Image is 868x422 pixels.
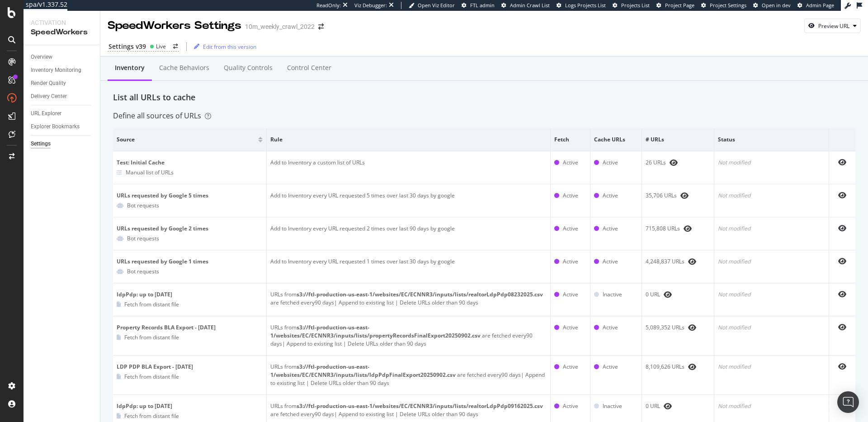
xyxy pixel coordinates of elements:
[838,363,846,370] div: eye
[270,291,547,307] div: URLs from are fetched every 90 days | Append to existing list | Delete URLs older than 90 days
[838,258,846,265] div: eye
[267,250,551,283] td: Add to Inventory every URL requested 1 times over last 30 days by google
[718,159,825,167] div: Not modified
[31,52,52,62] div: Overview
[621,2,650,9] span: Projects List
[656,2,694,9] a: Project Page
[31,92,67,101] div: Delivery Center
[156,42,166,50] div: Live
[113,92,855,103] div: List all URLs to cache
[117,324,263,332] div: Property Records BLA Export - [DATE]
[31,79,66,88] div: Render Quality
[563,159,578,167] div: Active
[804,19,861,33] button: Preview URL
[613,2,650,9] a: Projects List
[31,18,93,27] div: Activation
[31,66,81,75] div: Inventory Monitoring
[127,202,159,209] div: Bot requests
[718,192,825,200] div: Not modified
[31,139,51,149] div: Settings
[646,258,710,266] div: 4,248,837 URLs
[718,402,825,410] div: Not modified
[646,159,710,167] div: 26 URLs
[680,192,689,199] div: eye
[462,2,495,9] a: FTL admin
[563,402,578,410] div: Active
[838,159,846,166] div: eye
[563,225,578,233] div: Active
[563,192,578,200] div: Active
[190,39,256,54] button: Edit from this version
[270,324,481,339] b: s3://ftl-production-us-east-1/websites/EC/ECNNR3/inputs/lists/propertyRecordsFinalExport20250902.csv
[603,291,622,299] div: Inactive
[557,2,606,9] a: Logs Projects List
[470,2,495,9] span: FTL admin
[270,363,456,379] b: s3://ftl-production-us-east-1/websites/EC/ECNNR3/inputs/lists/ldpPdpFinalExport20250902.csv
[710,2,746,9] span: Project Settings
[718,258,825,266] div: Not modified
[297,402,543,410] b: s3://ftl-production-us-east-1/websites/EC/ECNNR3/inputs/lists/realtorLdpPdp09162025.csv
[126,169,174,176] div: Manual list of URLs
[664,403,672,410] div: eye
[224,63,273,72] div: Quality Controls
[203,43,256,51] div: Edit from this version
[127,234,159,242] div: Bot requests
[554,136,584,144] span: Fetch
[563,291,578,299] div: Active
[753,2,791,9] a: Open in dev
[159,63,209,72] div: Cache behaviors
[646,225,710,233] div: 715,808 URLs
[603,192,618,200] div: Active
[270,402,547,418] div: URLs from are fetched every 90 days | Append to existing list | Delete URLs older than 90 days
[646,291,710,299] div: 0 URL
[267,151,551,184] td: Add to Inventory a custom list of URLs
[603,402,622,410] div: Inactive
[287,63,331,72] div: Control Center
[115,63,145,72] div: Inventory
[646,136,708,144] span: # URLs
[117,291,263,299] div: ldpPdp: up to [DATE]
[594,136,636,144] span: Cache URLs
[270,324,547,348] div: URLs from are fetched every 90 days | Append to existing list | Delete URLs older than 90 days
[646,402,710,410] div: 0 URL
[31,109,94,118] a: URL Explorer
[117,192,263,200] div: URLs requested by Google 5 times
[124,300,179,308] div: Fetch from distant file
[108,42,146,51] div: Settings v39
[838,324,846,331] div: eye
[31,122,94,131] a: Explorer Bookmarks
[688,363,696,370] div: eye
[124,333,179,341] div: Fetch from distant file
[665,2,694,9] span: Project Page
[418,2,455,9] span: Open Viz Editor
[117,136,256,144] span: Source
[501,2,550,9] a: Admin Crawl List
[113,111,211,121] div: Define all sources of URLs
[603,258,618,266] div: Active
[563,363,578,371] div: Active
[838,192,846,199] div: eye
[684,225,692,232] div: eye
[762,2,791,9] span: Open in dev
[688,324,696,331] div: eye
[127,267,159,275] div: Bot requests
[297,291,543,298] b: s3://ftl-production-us-east-1/websites/EC/ECNNR3/inputs/lists/realtorLdpPdp08232025.csv
[718,291,825,299] div: Not modified
[117,159,263,167] div: Test: Initial Cache
[646,324,710,332] div: 5,089,352 URLs
[267,217,551,250] td: Add to Inventory every URL requested 2 times over last 90 days by google
[603,363,618,371] div: Active
[718,363,825,371] div: Not modified
[818,22,849,30] div: Preview URL
[646,363,710,371] div: 8,109,626 URLs
[270,136,544,144] span: Rule
[563,258,578,266] div: Active
[838,225,846,232] div: eye
[31,109,61,118] div: URL Explorer
[270,363,547,387] div: URLs from are fetched every 90 days | Append to existing list | Delete URLs older than 90 days
[603,159,618,167] div: Active
[31,92,94,101] a: Delivery Center
[797,2,834,9] a: Admin Page
[664,291,672,298] div: eye
[316,2,341,9] div: ReadOnly:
